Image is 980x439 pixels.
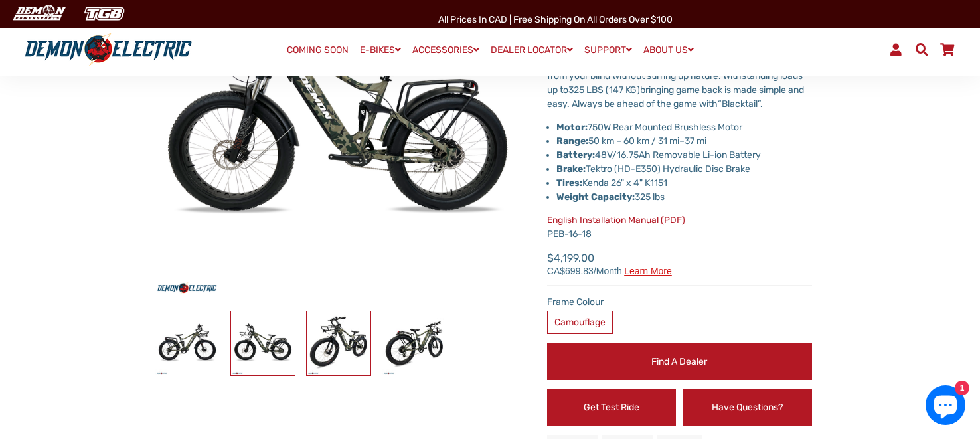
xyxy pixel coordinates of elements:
span: 325 LBS (147 KG) [568,84,640,96]
a: Have Questions? [683,389,812,426]
strong: Range: [556,135,588,147]
li: 48V/16.75Ah Removable Li-ion Battery [556,148,812,162]
strong: Brake: [556,163,586,175]
a: Find a Dealer [547,343,812,380]
span: “ [718,98,722,110]
li: 750W Rear Mounted Brushless Motor [556,120,812,134]
span: Blacktail [722,98,758,110]
li: Tektro (HD-E350) Hydraulic Disc Brake [556,162,812,176]
img: Blacktail Hunting eBike - Demon Electric [231,311,295,375]
a: English Installation Manual (PDF) [547,215,685,226]
a: COMING SOON [282,41,353,60]
a: ACCESSORIES [408,41,484,60]
a: Get Test Ride [547,389,677,426]
img: Blacktail Hunting eBike - Demon Electric [307,311,370,375]
img: Demon Electric logo [20,33,197,67]
img: Demon Electric [7,3,70,25]
label: Camouflage [547,311,613,334]
strong: Weight Capacity: [556,191,635,203]
a: SUPPORT [580,41,637,60]
img: Blacktail Hunting eBike - Demon Electric [382,311,446,375]
span: ”. [758,98,763,110]
span: – [679,135,685,147]
li: 50 km – 60 km / 31 mi 37 mi [556,134,812,148]
strong: Battery: [556,149,595,161]
strong: Motor: [556,122,588,133]
span: All Prices in CAD | Free shipping on all orders over $100 [438,14,673,25]
label: Frame Colour [547,295,812,309]
li: Kenda 26" x 4" K1151 [556,176,812,190]
span: cadence pedal assist and twist throttle with a kill switch makes this silent partner efficient ge... [547,43,807,110]
strong: Tires: [556,177,582,189]
li: 325 lbs [556,190,812,204]
span: PEB-16-18 [547,215,685,240]
span: $4,199.00 [547,250,672,276]
img: TGB Canada [77,3,131,25]
a: DEALER LOCATOR [486,41,578,60]
a: ABOUT US [639,41,698,60]
img: Blacktail Hunting eBike - Demon Electric [155,311,219,375]
inbox-online-store-chat: Shopify online store chat [922,385,969,428]
a: E-BIKES [355,41,406,60]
